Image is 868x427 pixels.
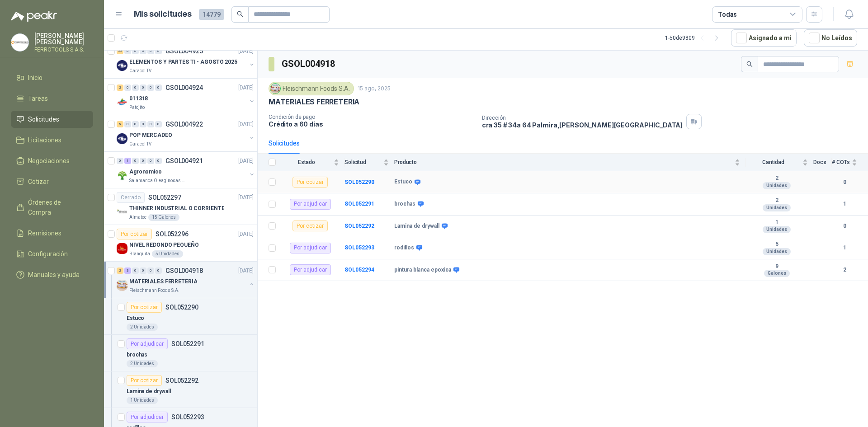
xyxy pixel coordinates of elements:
p: [DATE] [238,157,254,165]
div: 2 Unidades [127,360,158,367]
div: 0 [155,158,162,164]
th: Cantidad [745,154,813,171]
div: 0 [132,121,139,127]
div: Por cotizar [292,177,328,188]
div: 0 [132,48,139,54]
div: Por adjudicar [127,412,168,422]
a: Por cotizarSOL052290Estuco2 Unidades [104,298,257,335]
div: Unidades [763,226,791,233]
span: Manuales y ayuda [28,270,80,280]
p: Agronomico [129,168,162,176]
div: 0 [124,84,131,91]
b: SOL052293 [344,244,374,251]
span: Estado [281,159,332,165]
span: Configuración [28,249,68,259]
div: 0 [124,121,131,127]
th: Solicitud [344,154,394,171]
b: 2 [745,197,808,204]
div: 2 Unidades [127,324,158,331]
p: SOL052293 [171,414,204,420]
b: Estuco [394,178,412,186]
div: 2 [117,84,123,91]
span: search [746,61,753,67]
p: Caracol TV [129,141,151,148]
a: CerradoSOL052297[DATE] Company LogoTHINNER INDUSTRIAL O CORRIENTEAlmatec15 Galones [104,188,257,225]
div: 15 Galones [148,214,179,221]
div: 1 [124,158,131,164]
b: 2 [832,266,857,274]
p: Blanquita [129,250,150,258]
p: Caracol TV [129,67,151,75]
img: Company Logo [117,243,127,254]
div: 0 [147,267,154,274]
span: # COTs [832,159,850,165]
span: 14779 [199,9,224,20]
a: Licitaciones [11,131,93,149]
p: 011318 [129,94,148,103]
img: Company Logo [117,97,127,108]
b: 1 [832,244,857,252]
a: 2 0 0 0 0 0 GSOL004924[DATE] Company Logo011318Patojito [117,82,255,111]
div: Cerrado [117,192,145,203]
div: 23 [117,48,123,54]
th: Producto [394,154,745,171]
p: GSOL004925 [165,48,203,54]
div: 3 [124,267,131,274]
a: Solicitudes [11,111,93,128]
div: 0 [140,158,146,164]
div: 0 [147,121,154,127]
b: 1 [832,200,857,208]
th: Docs [813,154,832,171]
p: brochas [127,351,147,359]
h1: Mis solicitudes [134,8,192,21]
p: 15 ago, 2025 [358,84,391,93]
div: 0 [132,84,139,91]
div: 0 [140,48,146,54]
p: Condición de pago [269,114,475,120]
a: SOL052292 [344,223,374,229]
p: SOL052290 [165,304,198,310]
a: SOL052294 [344,267,374,273]
a: SOL052291 [344,201,374,207]
p: [DATE] [238,267,254,275]
div: 2 [117,267,123,274]
div: Por adjudicar [290,199,331,210]
span: Tareas [28,94,48,103]
span: Cantidad [745,159,801,165]
b: 1 [745,219,808,226]
a: 2 3 0 0 0 0 GSOL004918[DATE] Company LogoMATERIALES FERRETERIAFleischmann Foods S.A. [117,265,255,294]
b: brochas [394,201,415,208]
p: MATERIALES FERRETERIA [129,277,197,286]
div: Todas [718,9,737,19]
b: pintura blanca epoxica [394,267,451,274]
div: Por adjudicar [290,264,331,275]
div: 0 [155,48,162,54]
div: Fleischmann Foods S.A. [269,82,354,95]
p: [DATE] [238,47,254,56]
b: 0 [832,178,857,187]
p: GSOL004921 [165,158,203,164]
img: Company Logo [117,170,127,181]
img: Company Logo [117,206,127,217]
b: 5 [745,241,808,248]
div: Galones [764,270,790,277]
p: FERROTOOLS S.A.S. [34,47,93,52]
img: Company Logo [270,84,280,94]
p: GSOL004918 [165,267,203,274]
span: Negociaciones [28,156,70,166]
p: Estuco [127,314,144,323]
th: Estado [281,154,344,171]
a: SOL052290 [344,179,374,185]
div: Unidades [763,248,791,255]
div: 5 [117,121,123,127]
th: # COTs [832,154,868,171]
a: Por cotizarSOL052296[DATE] Company LogoNIVEL REDONDO PEQUEÑOBlanquita5 Unidades [104,225,257,262]
b: Lamina de drywall [394,223,439,230]
p: Patojito [129,104,145,111]
a: Por cotizarSOL052292Lamina de drywall1 Unidades [104,371,257,408]
div: Unidades [763,204,791,211]
p: SOL052291 [171,341,204,347]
